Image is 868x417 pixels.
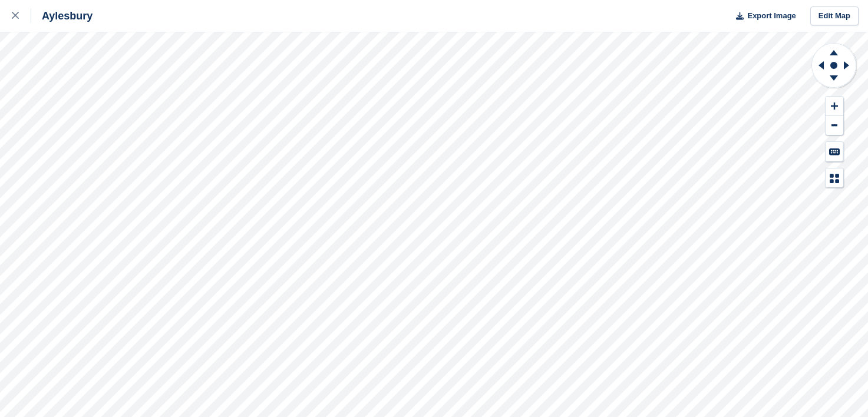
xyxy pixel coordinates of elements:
a: Edit Map [810,6,859,26]
button: Zoom Out [826,116,843,135]
div: Aylesbury [31,9,93,23]
span: Export Image [747,10,796,22]
button: Map Legend [826,168,843,188]
button: Keyboard Shortcuts [826,142,843,161]
button: Zoom In [826,97,843,116]
button: Export Image [729,6,796,26]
